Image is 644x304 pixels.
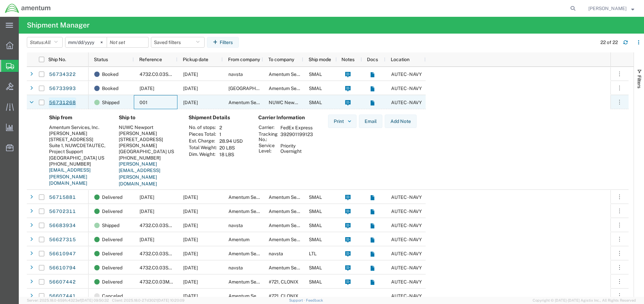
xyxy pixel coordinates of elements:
[189,138,217,144] th: Est. Charge:
[269,72,319,77] span: Amentum Services, Inc.
[45,40,51,45] span: All
[258,142,278,155] th: Service Level:
[189,131,217,138] th: Pieces Total:
[27,37,63,48] button: Status:All
[49,124,108,130] div: Amentum Services, Inc.
[228,86,276,91] span: Naval Station Newport
[309,100,322,105] span: SMAL
[228,279,279,285] span: Amentum Services, Inc.
[49,161,108,167] div: [PHONE_NUMBER]
[391,237,422,242] span: AUTEC - NAVY
[49,277,76,288] a: 56607442
[140,209,154,214] span: 03SEPT25
[309,265,322,270] span: SMAL
[309,237,322,242] span: SMAL
[81,298,109,302] span: [DATE] 09:50:32
[391,100,422,105] span: AUTEC - NAVY
[269,194,309,200] span: Amentum Services
[588,5,627,12] span: Ronald Ritz
[269,100,303,105] span: NUWC Newport
[268,57,294,62] span: To company
[102,218,119,232] span: Shipped
[102,81,118,95] span: Booked
[228,293,279,299] span: Amentum Services, Inc.
[183,279,198,285] span: 08/27/2025
[309,251,317,256] span: LTL
[183,251,198,256] span: 08/29/2025
[27,298,109,302] span: Server: 2025.18.0-659fc4323ef
[228,57,260,62] span: From company
[269,209,309,214] span: Amentum Services
[102,275,122,289] span: Delivered
[27,17,90,34] h4: Shipment Manager
[637,75,642,88] span: Filters
[391,279,422,285] span: AUTEC - NAVY
[102,190,122,204] span: Delivered
[341,57,355,62] span: Notes
[119,161,160,186] a: [PERSON_NAME][EMAIL_ADDRESS][PERSON_NAME][DOMAIN_NAME]
[102,232,122,247] span: Delivered
[107,37,148,47] input: Not set
[391,251,422,256] span: AUTEC - NAVY
[269,279,299,285] span: #721, CLONIX
[258,124,278,131] th: Carrier:
[102,261,122,275] span: Delivered
[228,209,279,214] span: Amentum Services, Inc.
[102,204,122,218] span: Delivered
[49,220,76,231] a: 56683934
[346,118,353,124] img: dropdown
[49,234,76,245] a: 56627315
[228,251,279,256] span: Amentum Services, Inc.
[49,291,76,302] a: 56607441
[228,223,243,228] span: navsta
[217,138,245,144] td: 28.94 USD
[309,57,331,62] span: Ship mode
[183,237,198,242] span: 08/27/2025
[359,115,382,128] button: Email
[183,209,198,214] span: 09/03/2025
[228,100,279,105] span: Amentum Services, Inc.
[151,37,205,48] button: Saved filters
[119,124,178,130] div: NUWC Newport
[183,265,198,270] span: 08/27/2025
[228,265,243,270] span: navsta
[119,136,178,148] div: [STREET_ADDRESS][PERSON_NAME]
[140,279,219,285] span: 4732.C0.03MP.14090100.880C0110
[269,86,319,91] span: Amentum Services, Inc.
[588,4,635,12] button: [PERSON_NAME]
[140,223,217,228] span: 4732.C0.03SL.14090100.880E0110
[119,130,178,136] div: [PERSON_NAME]
[258,115,312,121] h4: Carrier Information
[391,57,410,62] span: Location
[289,298,306,302] a: Support
[278,142,315,155] td: Priority Overnight
[5,3,51,13] img: logo
[183,72,198,77] span: 09/08/2025
[278,124,315,131] td: FedEx Express
[65,37,107,47] input: Not set
[102,67,118,81] span: Booked
[49,263,76,273] a: 56610794
[49,155,108,161] div: [GEOGRAPHIC_DATA] US
[49,249,76,259] a: 56610947
[391,223,422,228] span: AUTEC - NAVY
[328,115,357,128] button: Print
[140,86,154,91] span: 05SEPT25
[309,194,322,200] span: SMAL
[269,251,283,256] span: navsta
[269,293,299,299] span: #721, CLONIX
[269,237,319,242] span: Amentum Services, Inc.
[102,95,119,110] span: Shipped
[183,86,198,91] span: 09/05/2025
[49,136,108,142] div: [STREET_ADDRESS]
[391,194,422,200] span: AUTEC - NAVY
[119,148,178,155] div: [GEOGRAPHIC_DATA] US
[49,167,91,186] a: [EMAIL_ADDRESS][PERSON_NAME][DOMAIN_NAME]
[183,223,198,228] span: 09/03/2025
[112,298,184,302] span: Client: 2025.18.0-27d3021
[183,57,208,62] span: Pickup date
[309,72,322,77] span: SMAL
[140,237,154,242] span: 27AUG25
[189,151,217,158] th: Dim. Weight:
[207,37,239,48] button: Filters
